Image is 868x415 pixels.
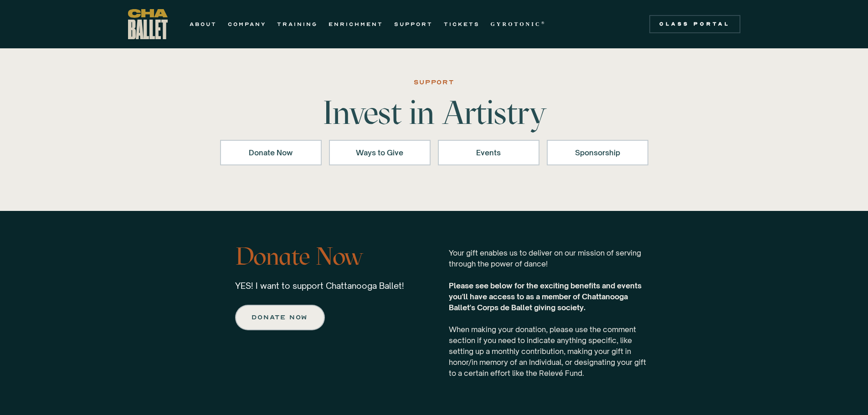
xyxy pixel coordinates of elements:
a: GYROTONIC® [491,19,546,30]
a: Donate now [235,305,325,330]
a: TICKETS [444,19,480,30]
a: SUPPORT [394,19,433,30]
a: Sponsorship [547,140,648,165]
a: ENRICHMENT [329,19,383,30]
div: Sponsorship [559,147,637,158]
strong: GYROTONIC [491,21,541,27]
div: Ways to Give [341,147,419,158]
div: SUPPORT [414,77,454,88]
a: ABOUT [190,19,217,30]
a: Ways to Give [329,140,431,165]
a: TRAINING [277,19,318,30]
a: home [128,9,168,39]
h1: Invest in Artistry [292,96,576,129]
div: Class Portal [655,20,735,28]
a: Events [438,140,539,165]
div: Events [450,147,528,158]
a: Class Portal [649,15,740,33]
a: COMPANY [228,19,266,30]
strong: Please see below for the exciting benefits and events you'll have access to as a member of Chatta... [449,281,642,312]
sup: ® [541,20,546,25]
div: Donate Now [232,147,310,158]
p: Your gift enables us to deliver on our mission of serving through the power of dance! ‍ When maki... [449,238,648,379]
a: Donate Now [220,140,322,165]
h3: Donate Now [235,238,404,275]
p: YES! I want to support Chattanooga Ballet! [235,280,404,291]
div: Donate now [252,312,308,323]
